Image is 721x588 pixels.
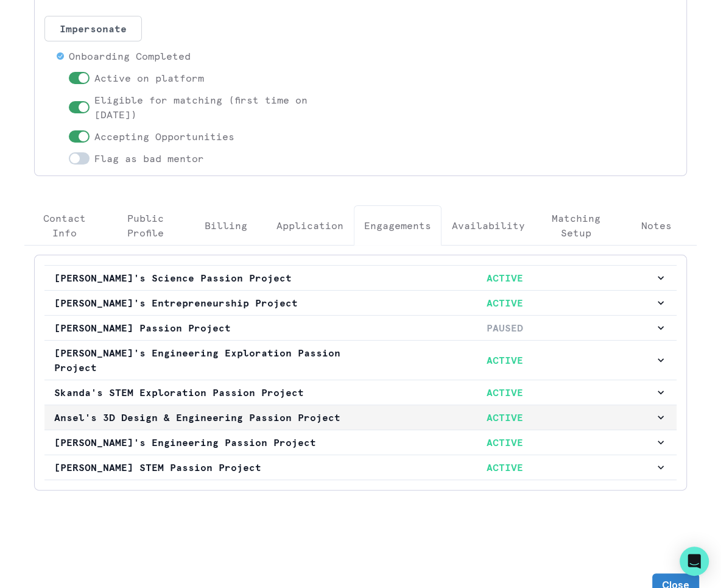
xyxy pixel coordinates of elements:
p: Billing [205,218,247,233]
p: ACTIVE [354,460,655,475]
p: ACTIVE [354,353,655,367]
button: [PERSON_NAME]'s Engineering Passion ProjectACTIVE [44,430,677,455]
p: ACTIVE [354,435,655,450]
button: Impersonate [44,16,142,41]
button: [PERSON_NAME]'s Engineering Exploration Passion ProjectACTIVE [44,341,677,380]
p: [PERSON_NAME] Passion Project [54,321,354,335]
button: [PERSON_NAME]'s Science Passion ProjectACTIVE [44,266,677,290]
p: Public Profile [115,211,175,240]
button: Ansel's 3D Design & Engineering Passion ProjectACTIVE [44,405,677,430]
p: Engagements [364,218,431,233]
p: Ansel's 3D Design & Engineering Passion Project [54,410,354,425]
p: [PERSON_NAME]'s Engineering Passion Project [54,435,354,450]
p: Matching Setup [546,211,605,240]
p: Eligible for matching (first time on [DATE]) [94,93,348,122]
p: Accepting Opportunities [94,129,234,144]
div: Open Intercom Messenger [680,547,709,576]
p: [PERSON_NAME] STEM Passion Project [54,460,354,475]
p: Application [276,218,343,233]
p: Availability [452,218,525,233]
p: [PERSON_NAME]'s Engineering Exploration Passion Project [54,345,354,375]
p: [PERSON_NAME]'s Science Passion Project [54,271,354,285]
p: PAUSED [354,321,655,335]
button: [PERSON_NAME] STEM Passion ProjectACTIVE [44,455,677,480]
p: Notes [641,218,672,233]
p: ACTIVE [354,296,655,310]
button: Skanda's STEM Exploration Passion ProjectACTIVE [44,380,677,405]
p: Skanda's STEM Exploration Passion Project [54,385,354,400]
p: Active on platform [94,71,204,85]
button: [PERSON_NAME]'s Entrepreneurship ProjectACTIVE [44,291,677,315]
button: [PERSON_NAME] Passion ProjectPAUSED [44,316,677,340]
p: Flag as bad mentor [94,151,204,166]
p: Onboarding Completed [69,49,191,63]
p: ACTIVE [354,410,655,425]
p: ACTIVE [354,385,655,400]
p: [PERSON_NAME]'s Entrepreneurship Project [54,296,354,310]
p: Contact Info [35,211,94,240]
p: ACTIVE [354,271,655,285]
